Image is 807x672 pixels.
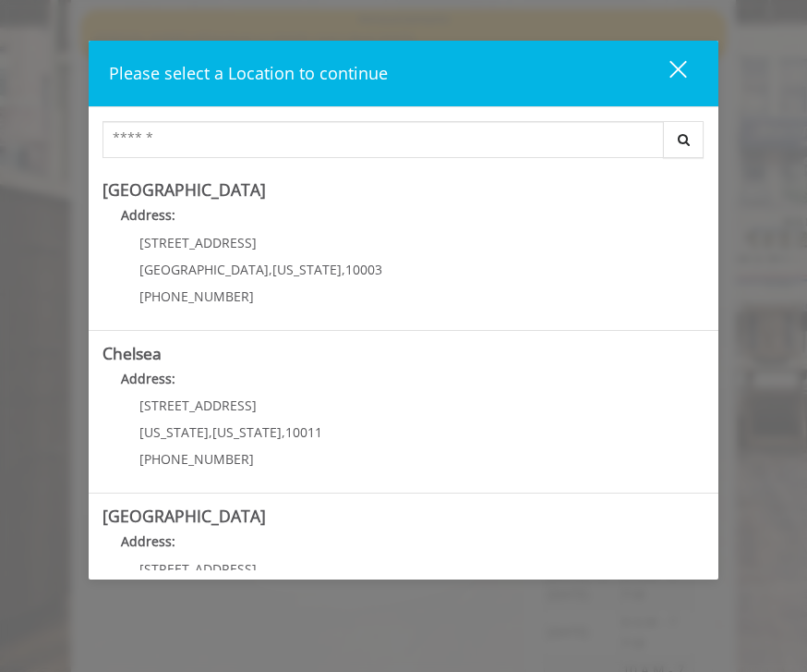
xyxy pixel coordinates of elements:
i: Search button [673,133,694,146]
span: [PHONE_NUMBER] [139,287,254,305]
span: [STREET_ADDRESS] [139,234,257,251]
span: 10011 [285,423,322,441]
span: , [269,261,272,278]
button: close dialog [635,55,698,92]
span: 10003 [345,261,382,278]
b: Chelsea [102,342,162,364]
b: [GEOGRAPHIC_DATA] [102,178,266,201]
span: , [209,423,212,441]
span: [PHONE_NUMBER] [139,450,254,468]
b: Address: [121,532,175,550]
span: [US_STATE] [139,423,209,441]
span: , [282,423,285,441]
div: Center Select [102,121,705,167]
input: Search Center [102,121,664,158]
span: [STREET_ADDRESS] [139,397,257,414]
span: [US_STATE] [272,261,342,278]
b: Address: [121,370,175,387]
span: Please select a Location to continue [109,62,388,84]
div: close dialog [648,59,685,87]
span: [US_STATE] [212,423,282,441]
b: [GEOGRAPHIC_DATA] [102,505,266,527]
span: , [342,261,345,278]
b: Address: [121,206,175,224]
span: [STREET_ADDRESS] [139,560,257,578]
span: [GEOGRAPHIC_DATA] [139,261,269,278]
